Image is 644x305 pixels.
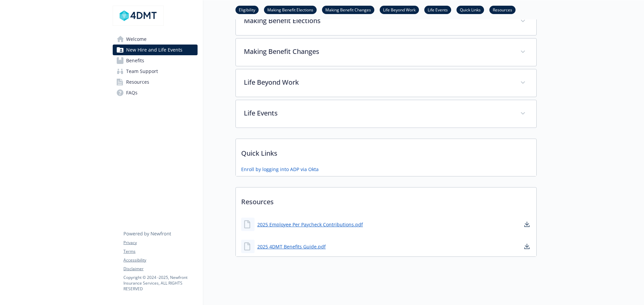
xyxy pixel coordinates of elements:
p: Copyright © 2024 - 2025 , Newfront Insurance Services, ALL RIGHTS RESERVED [123,275,197,292]
span: Resources [126,77,149,87]
div: Making Benefit Elections [236,8,536,35]
a: Disclaimer [123,266,197,272]
a: download document [523,242,531,250]
p: Making Benefit Changes [244,47,512,57]
a: Terms [123,248,197,254]
span: Welcome [126,34,147,45]
a: Making Benefit Elections [264,6,317,13]
a: Privacy [123,240,197,246]
a: 2025 Employee Per Paycheck Contributions.pdf [257,221,363,228]
p: Quick Links [236,139,536,164]
a: Eligibility [235,6,259,13]
a: Enroll by logging into ADP via Okta [241,166,319,173]
p: Making Benefit Elections [244,16,512,26]
a: 2025 4DMT Benefits Guide.pdf [257,243,326,250]
div: Making Benefit Changes [236,39,536,66]
a: download document [523,220,531,228]
div: Life Beyond Work [236,69,536,97]
a: New Hire and Life Events [113,45,198,55]
div: Life Events [236,100,536,128]
a: Making Benefit Changes [322,6,374,13]
span: FAQs [126,87,138,98]
a: Life Beyond Work [380,6,419,13]
span: Team Support [126,66,158,77]
a: Life Events [424,6,451,13]
a: Resources [113,77,198,87]
span: New Hire and Life Events [126,45,182,55]
a: Benefits [113,55,198,66]
a: Quick Links [457,6,484,13]
p: Life Events [244,108,512,118]
a: Team Support [113,66,198,77]
a: Accessibility [123,257,197,263]
p: Life Beyond Work [244,77,512,87]
span: Benefits [126,55,144,66]
a: Resources [489,6,516,13]
a: Welcome [113,34,198,45]
p: Resources [236,187,536,212]
a: FAQs [113,87,198,98]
